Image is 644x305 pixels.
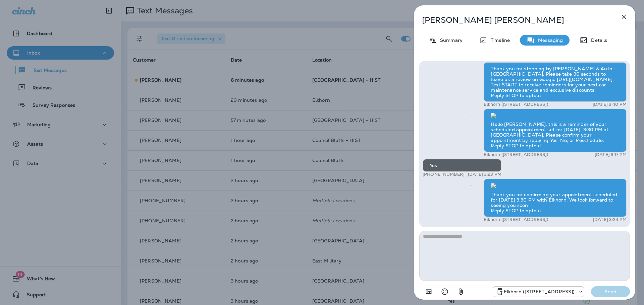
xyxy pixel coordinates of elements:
button: Select an emoji [438,285,451,298]
span: Sent [470,112,474,118]
div: Yes [423,159,501,172]
p: Messaging [535,37,563,43]
img: twilio-download [491,183,496,188]
div: Hello [PERSON_NAME], this is a reminder of your scheduled appointment set for [DATE] 3:30 PM at [... [484,109,627,152]
p: Summary [437,37,463,43]
p: Timeline [487,37,510,43]
p: Elkhorn ([STREET_ADDRESS]) [484,217,548,222]
p: Elkhorn ([STREET_ADDRESS]) [484,152,548,157]
p: [DATE] 3:23 PM [468,172,501,177]
img: twilio-download [491,113,496,118]
p: [PERSON_NAME] [PERSON_NAME] [422,15,605,25]
p: Elkhorn ([STREET_ADDRESS]) [484,102,548,107]
div: +1 (402) 502-7400 [493,288,584,296]
button: Add in a premade template [422,285,435,298]
p: [DATE] 3:40 PM [593,102,627,107]
div: Thank you for confirming your appointment scheduled for [DATE] 3:30 PM with Elkhorn. We look forw... [484,179,627,217]
span: Sent [470,182,474,188]
p: Details [588,37,607,43]
div: Thank you for stopping by [PERSON_NAME] & Auto - [GEOGRAPHIC_DATA]. Please take 30 seconds to lea... [484,62,627,102]
p: Elkhorn ([STREET_ADDRESS]) [504,289,575,294]
p: [PHONE_NUMBER] [423,172,465,177]
p: [DATE] 3:24 PM [593,217,627,222]
p: [DATE] 3:17 PM [595,152,627,157]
